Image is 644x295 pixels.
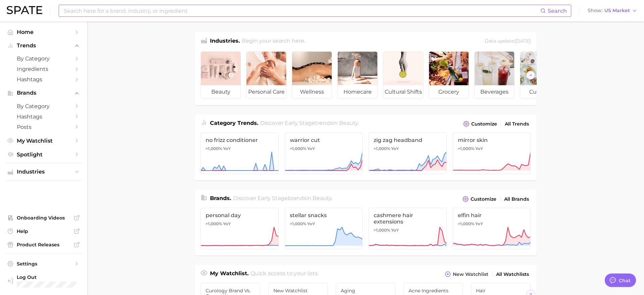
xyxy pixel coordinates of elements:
span: culinary [520,85,560,99]
span: YoY [223,221,231,227]
span: beauty [201,85,240,99]
a: beverages [474,51,515,99]
a: warrior cut>1,000% YoY [285,133,363,174]
span: homecare [338,85,377,99]
span: YoY [475,146,483,151]
span: All Trends [505,121,529,127]
h1: Industries. [210,37,240,46]
a: no frizz conditioner>1,000% YoY [201,133,279,174]
span: Hair [476,288,526,293]
div: Data update: [DATE] [485,37,531,46]
span: Brands [17,90,70,96]
a: personal care [246,51,286,99]
span: wellness [292,85,332,99]
span: >1,000% [206,146,222,151]
span: YoY [391,146,399,151]
span: cashmere hair extensions [374,212,442,225]
button: Trends [5,41,82,51]
a: Product Releases [5,240,82,250]
span: beauty [339,120,358,126]
input: Search here for a brand, industry, or ingredient [63,5,540,16]
span: Spotlight [17,151,70,158]
a: mirror skin>1,000% YoY [453,133,531,174]
span: >1,000% [290,221,306,226]
span: beauty [313,195,331,201]
span: Customize [471,121,497,127]
span: YoY [307,146,315,151]
h2: Begin your search here. [242,37,305,46]
a: elfin hair>1,000% YoY [453,208,531,249]
a: Hashtags [5,111,82,122]
button: Customize [462,119,499,129]
a: cashmere hair extensions>1,000% YoY [369,208,447,249]
a: My Watchlist [5,136,82,146]
a: grocery [429,51,469,99]
span: YoY [475,221,483,227]
a: by Category [5,53,82,64]
button: Customize [461,194,498,204]
span: Posts [17,124,70,130]
button: Scroll Right [526,71,535,80]
a: by Category [5,101,82,111]
span: Hashtags [17,113,70,120]
button: New Watchlist [443,269,490,279]
span: All Brands [504,196,529,202]
span: Ingredients [17,66,70,72]
span: zig zag headband [374,137,442,143]
span: New Watchlist [273,288,323,293]
span: Customize [471,196,496,202]
span: US Market [604,9,630,12]
a: cultural shifts [383,51,423,99]
a: Hashtags [5,74,82,85]
span: >1,000% [290,146,306,151]
span: >1,000% [458,146,474,151]
a: Settings [5,259,82,269]
span: New Watchlist [453,272,488,277]
span: Industries [17,169,70,175]
a: homecare [337,51,378,99]
span: All Watchlists [496,272,529,277]
span: Brands . [210,195,231,201]
span: Settings [17,261,70,267]
span: personal day [206,212,274,218]
span: stellar snacks [290,212,358,218]
a: Onboarding Videos [5,213,82,223]
span: >1,000% [374,228,390,233]
a: Home [5,27,82,37]
span: elfin hair [458,212,526,218]
span: Discover Early Stage trends in . [260,120,359,126]
span: grocery [429,85,469,99]
a: Help [5,226,82,236]
a: Posts [5,122,82,132]
a: personal day>1,000% YoY [201,208,279,249]
span: >1,000% [206,221,222,226]
a: beauty [201,51,241,99]
span: Hashtags [17,76,70,83]
span: YoY [391,228,399,233]
span: YoY [307,221,315,227]
h1: My Watchlist. [210,269,249,279]
button: Brands [5,88,82,98]
span: Product Releases [17,242,70,248]
span: personal care [247,85,286,99]
a: Spotlight [5,149,82,160]
span: cultural shifts [383,85,423,99]
span: beverages [475,85,514,99]
span: >1,000% [374,146,390,151]
span: Acne Ingredients [409,288,458,293]
a: zig zag headband>1,000% YoY [369,133,447,174]
span: Help [17,228,70,234]
h2: Quick access to your lists. [251,269,319,279]
span: warrior cut [290,137,358,143]
a: All Watchlists [494,270,531,279]
button: ShowUS Market [586,6,639,15]
span: Show [588,9,602,12]
a: All Trends [503,119,531,129]
a: culinary [520,51,560,99]
span: My Watchlist [17,138,70,144]
a: All Brands [502,195,531,204]
a: Ingredients [5,64,82,74]
span: by Category [17,103,70,109]
span: Search [548,8,567,14]
span: Discover Early Stage brands in . [233,195,332,201]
